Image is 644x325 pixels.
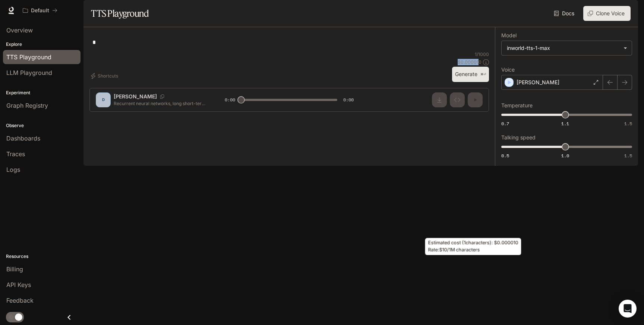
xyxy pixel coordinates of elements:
span: 0.7 [501,120,509,127]
div: Open Intercom Messenger [619,300,637,318]
p: 1 / 1000 [475,51,489,57]
span: 0.5 [501,152,509,159]
p: Talking speed [501,135,536,140]
p: ⌘⏎ [480,72,486,77]
button: Generate⌘⏎ [452,67,489,82]
p: $ 0.000010 [458,59,482,65]
a: Docs [552,6,577,21]
span: 1.5 [624,152,632,159]
span: 1.5 [624,120,632,127]
button: Shortcuts [89,70,121,82]
div: Estimated cost ( 1 characters): $ 0.000010 Rate: $10/1M characters [425,238,521,255]
p: Model [501,33,517,38]
p: Default [31,7,49,14]
div: inworld-tts-1-max [507,44,620,52]
p: [PERSON_NAME] [517,79,559,86]
span: 1.1 [561,120,569,127]
p: Voice [501,67,515,72]
button: Clone Voice [583,6,631,21]
span: 1.0 [561,152,569,159]
div: inworld-tts-1-max [502,41,632,55]
button: All workspaces [19,3,61,18]
h1: TTS Playground [91,6,149,21]
p: Temperature [501,103,533,108]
